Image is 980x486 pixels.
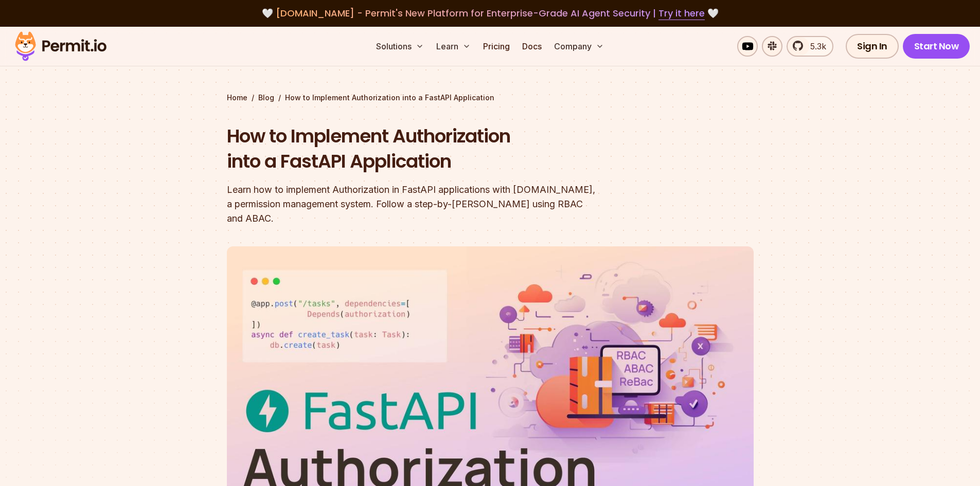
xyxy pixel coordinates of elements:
[787,36,833,57] a: 5.3k
[658,7,705,20] a: Try it here
[518,36,546,57] a: Docs
[550,36,608,57] button: Company
[227,93,754,103] div: / /
[227,93,247,103] a: Home
[432,36,475,57] button: Learn
[372,36,428,57] button: Solutions
[903,34,970,59] a: Start Now
[258,93,274,103] a: Blog
[227,123,622,174] h1: How to Implement Authorization into a FastAPI Application
[227,183,622,226] div: Learn how to implement Authorization in FastAPI applications with [DOMAIN_NAME], a permission man...
[479,36,514,57] a: Pricing
[276,7,705,20] span: [DOMAIN_NAME] - Permit's New Platform for Enterprise-Grade AI Agent Security |
[10,29,111,64] img: Permit logo
[25,6,955,21] div: 🤍 🤍
[804,40,826,52] span: 5.3k
[846,34,899,59] a: Sign In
